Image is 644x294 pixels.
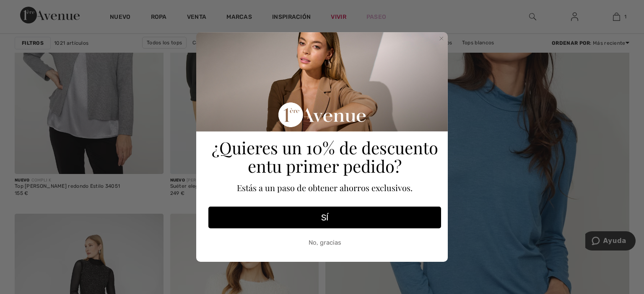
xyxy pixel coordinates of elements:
font: SÍ [321,212,328,222]
button: Cerrar diálogo [437,34,446,43]
font: tu primer pedido? [266,155,402,177]
button: SÍ [208,207,441,228]
font: ¿Quieres un 10% de descuento en [212,136,438,177]
font: Ayuda [18,6,41,13]
font: No, gracias [309,239,341,246]
font: Estás a un paso de obtener ahorros exclusivos. [237,182,413,193]
button: No, gracias [208,233,441,253]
